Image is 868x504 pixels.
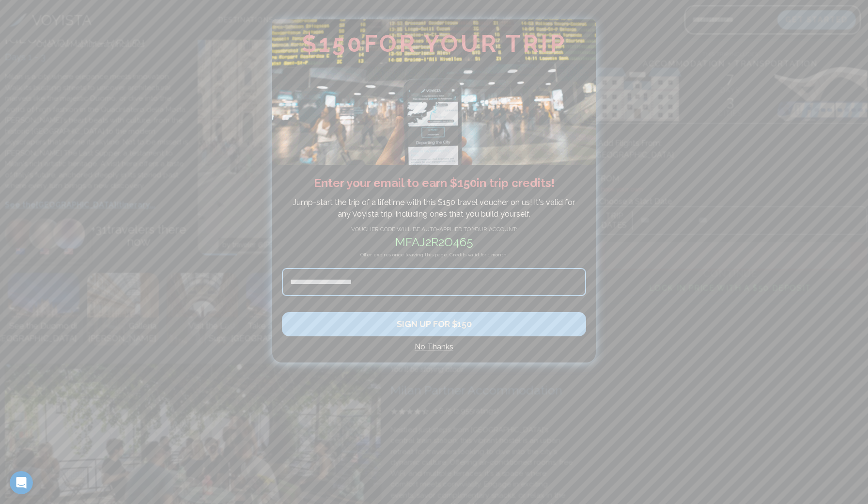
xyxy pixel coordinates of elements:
img: Avopass plane flying [272,19,596,165]
h2: Enter your email to earn $ 150 in trip credits ! [282,174,586,192]
h2: mfaj2r2o465 [282,234,586,251]
p: Jump-start the trip of a lifetime with this $ 150 travel voucher on us! It's valid for any Voyist... [287,197,581,220]
button: SIGN UP FOR $150 [282,312,586,336]
iframe: Intercom live chat [10,471,33,494]
h4: Offer expires once leaving this page. Credits valid for 1 month. [282,251,586,268]
h4: No Thanks [282,341,586,353]
h2: $ 150 FOR YOUR TRIP [272,19,596,56]
h4: VOUCHER CODE WILL BE AUTO-APPLIED TO YOUR ACCOUNT: [282,225,586,234]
